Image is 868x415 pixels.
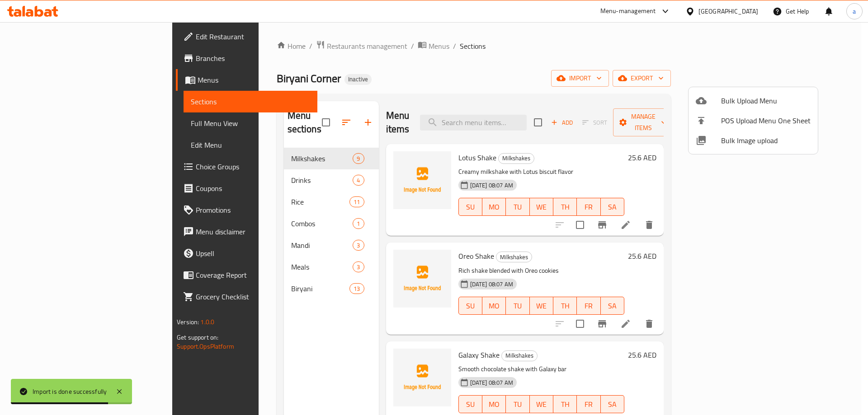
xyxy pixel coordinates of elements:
div: Import is done successfully [33,387,107,396]
li: POS Upload Menu One Sheet [689,111,818,131]
li: Upload bulk menu [689,91,818,111]
span: Bulk Upload Menu [721,95,811,106]
span: Bulk Image upload [721,135,811,146]
span: POS Upload Menu One Sheet [721,115,811,126]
